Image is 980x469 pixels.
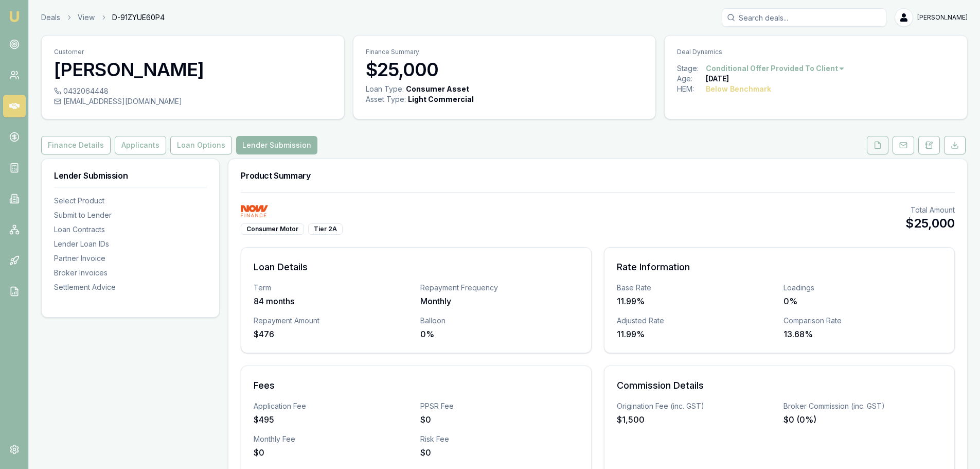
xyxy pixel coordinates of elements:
[706,84,771,94] div: Below Benchmark
[254,328,412,340] div: $476
[41,136,113,154] a: Finance Details
[254,260,579,274] h3: Loan Details
[677,74,706,84] div: Age:
[308,223,343,235] div: Tier 2A
[905,205,955,215] div: Total Amount
[420,295,579,307] div: Monthly
[54,59,332,80] h3: [PERSON_NAME]
[783,413,942,426] div: $0 (0%)
[783,328,942,340] div: 13.68%
[905,215,955,232] div: $25,000
[617,295,775,307] div: 11.99%
[706,63,845,74] button: Conditional Offer Provided To Client
[54,210,207,220] div: Submit to Lender
[420,316,579,326] div: Balloon
[234,136,319,154] a: Lender Submission
[54,282,207,292] div: Settlement Advice
[420,283,579,293] div: Repayment Frequency
[706,74,729,84] div: [DATE]
[617,316,775,326] div: Adjusted Rate
[617,328,775,340] div: 11.99%
[54,171,207,180] h3: Lender Submission
[420,434,579,444] div: Risk Fee
[366,48,644,56] p: Finance Summary
[54,196,207,206] div: Select Product
[677,84,706,94] div: HEM:
[8,10,21,23] img: emu-icon-u.png
[254,413,412,426] div: $495
[617,413,775,426] div: $1,500
[617,401,775,411] div: Origination Fee (inc. GST)
[78,12,95,23] a: View
[254,446,412,459] div: $0
[54,253,207,264] div: Partner Invoice
[254,316,412,326] div: Repayment Amount
[170,136,232,154] button: Loan Options
[54,48,332,56] p: Customer
[617,378,942,393] h3: Commission Details
[254,434,412,444] div: Monthly Fee
[366,94,406,105] div: Asset Type :
[917,13,968,22] span: [PERSON_NAME]
[783,401,942,411] div: Broker Commission (inc. GST)
[617,260,942,274] h3: Rate Information
[41,136,111,154] button: Finance Details
[254,401,412,411] div: Application Fee
[783,295,942,307] div: 0%
[420,328,579,340] div: 0%
[254,378,579,393] h3: Fees
[236,136,317,154] button: Lender Submission
[722,8,886,27] input: Search deals
[241,171,955,180] h3: Product Summary
[254,283,412,293] div: Term
[54,239,207,249] div: Lender Loan IDs
[241,223,304,235] div: Consumer Motor
[420,401,579,411] div: PPSR Fee
[677,63,706,74] div: Stage:
[677,48,955,56] p: Deal Dynamics
[112,12,165,23] span: D-91ZYUE60P4
[406,84,469,94] div: Consumer Asset
[366,59,644,80] h3: $25,000
[420,413,579,426] div: $0
[783,316,942,326] div: Comparison Rate
[115,136,166,154] button: Applicants
[783,283,942,293] div: Loadings
[41,12,165,23] nav: breadcrumb
[408,94,474,105] div: Light Commercial
[420,446,579,459] div: $0
[54,86,332,96] div: 0432064448
[617,283,775,293] div: Base Rate
[113,136,168,154] a: Applicants
[366,84,404,94] div: Loan Type:
[54,96,332,107] div: [EMAIL_ADDRESS][DOMAIN_NAME]
[168,136,234,154] a: Loan Options
[54,224,207,235] div: Loan Contracts
[254,295,412,307] div: 84 months
[241,205,268,217] img: NOW Finance
[41,12,60,23] a: Deals
[54,268,207,278] div: Broker Invoices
